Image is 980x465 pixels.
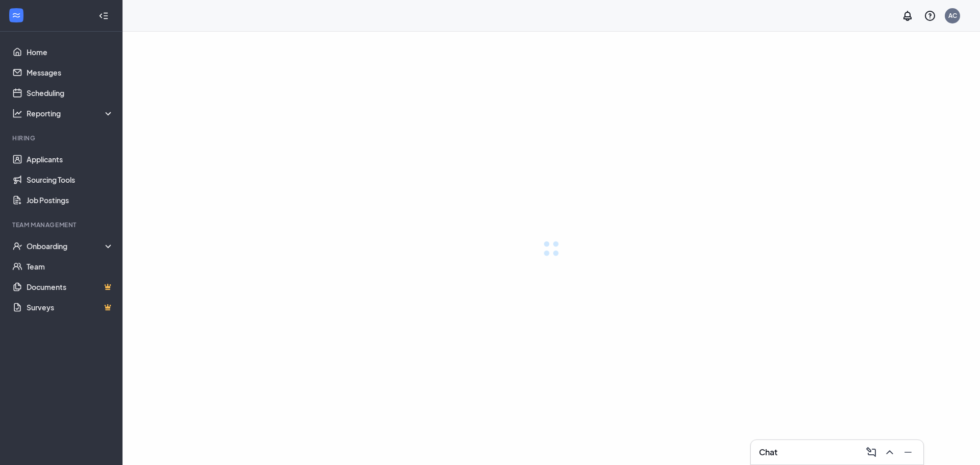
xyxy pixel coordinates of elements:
[948,11,957,20] div: AC
[12,134,112,142] div: Hiring
[12,241,22,251] svg: UserCheck
[880,444,897,460] button: ChevronUp
[27,241,114,251] div: Onboarding
[27,42,114,62] a: Home
[12,221,112,229] div: Team Management
[27,83,114,103] a: Scheduling
[27,190,114,210] a: Job Postings
[12,108,22,118] svg: Analysis
[11,10,21,20] svg: WorkstreamLogo
[862,444,878,460] button: ComposeMessage
[902,446,914,458] svg: Minimize
[99,11,109,21] svg: Collapse
[759,447,777,458] h3: Chat
[27,108,114,118] div: Reporting
[884,446,896,458] svg: ChevronUp
[865,446,877,458] svg: ComposeMessage
[27,62,114,83] a: Messages
[901,10,914,22] svg: Notifications
[27,169,114,190] a: Sourcing Tools
[899,444,915,460] button: Minimize
[27,149,114,169] a: Applicants
[27,277,114,297] a: DocumentsCrown
[27,297,114,317] a: SurveysCrown
[924,10,936,22] svg: QuestionInfo
[27,256,114,277] a: Team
